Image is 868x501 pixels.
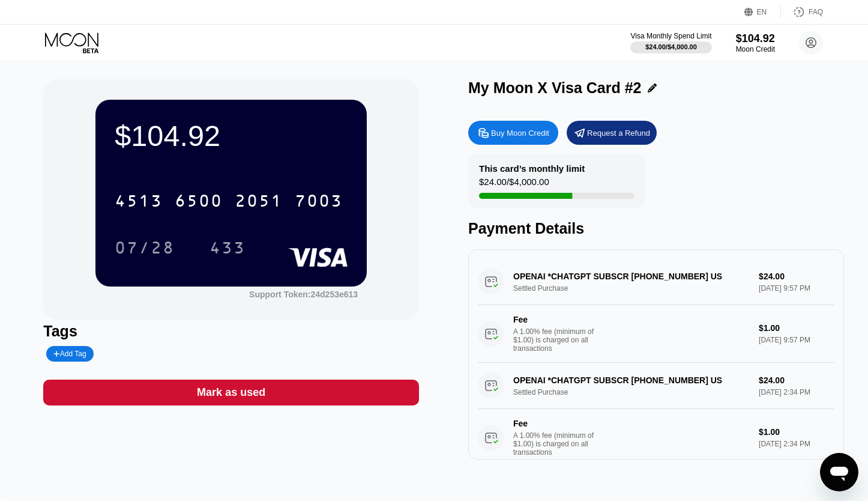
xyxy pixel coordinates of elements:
[468,79,642,97] div: My Moon X Visa Card #2
[479,163,585,174] div: This card’s monthly limit
[46,346,93,362] div: Add Tag
[115,119,348,153] div: $104.92
[468,121,558,145] div: Buy Moon Credit
[249,290,358,299] div: Support Token: 24d253e613
[759,323,834,333] div: $1.00
[513,327,603,353] div: A 1.00% fee (minimum of $1.00) is charged on all transactions
[491,128,549,138] div: Buy Moon Credit
[781,6,823,18] div: FAQ
[468,220,844,237] div: Payment Details
[744,6,781,18] div: EN
[513,315,597,324] div: Fee
[809,8,823,16] div: FAQ
[478,305,834,363] div: FeeA 1.00% fee (minimum of $1.00) is charged on all transactions$1.00[DATE] 9:57 PM
[175,193,223,212] div: 6500
[43,323,419,340] div: Tags
[200,232,255,263] div: 433
[757,8,767,16] div: EN
[106,232,184,263] div: 07/28
[107,186,350,216] div: 4513650020517003
[630,32,711,40] div: Visa Monthly Spend Limit
[820,453,858,491] iframe: Button to launch messaging window
[567,121,657,145] div: Request a Refund
[478,409,834,467] div: FeeA 1.00% fee (minimum of $1.00) is charged on all transactions$1.00[DATE] 2:34 PM
[736,45,775,53] div: Moon Credit
[513,431,603,457] div: A 1.00% fee (minimum of $1.00) is charged on all transactions
[197,386,265,399] div: Mark as used
[736,32,775,53] div: $104.92Moon Credit
[630,32,711,53] div: Visa Monthly Spend Limit$24.00/$4,000.00
[53,350,86,358] div: Add Tag
[295,193,343,212] div: 7003
[645,43,697,50] div: $24.00 / $4,000.00
[759,427,834,437] div: $1.00
[115,193,163,212] div: 4513
[587,128,650,138] div: Request a Refund
[736,32,775,45] div: $104.92
[235,193,283,212] div: 2051
[513,419,597,428] div: Fee
[115,240,175,259] div: 07/28
[249,290,358,299] div: Support Token:24d253e613
[479,177,549,193] div: $24.00 / $4,000.00
[759,336,834,344] div: [DATE] 9:57 PM
[759,440,834,448] div: [DATE] 2:34 PM
[43,380,419,405] div: Mark as used
[209,240,246,259] div: 433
